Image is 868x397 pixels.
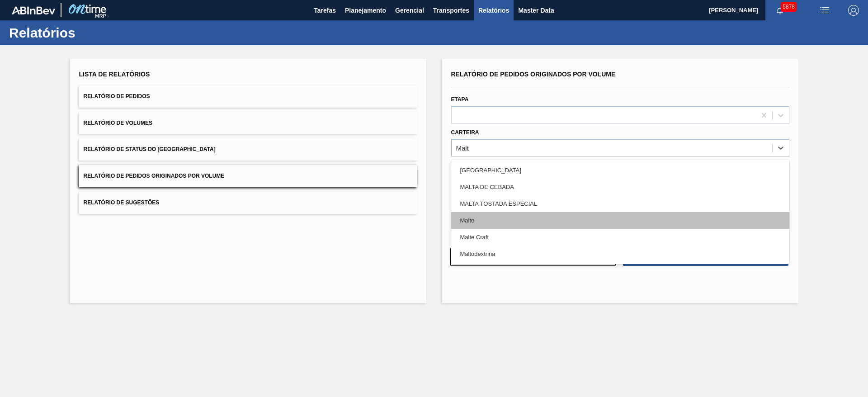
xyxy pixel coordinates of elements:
[395,5,424,16] span: Gerencial
[12,6,55,14] img: TNhmsLtSVTkK8tSr43FrP2fwEKptu5GPRR3wAAAABJRU5ErkJggg==
[433,5,469,16] span: Transportes
[9,28,170,38] h1: Relatórios
[765,4,794,17] button: Notificações
[819,5,830,16] img: userActions
[451,71,616,78] span: Relatório de Pedidos Originados por Volume
[451,96,469,103] label: Etapa
[314,5,336,16] span: Tarefas
[451,195,789,212] div: MALTA TOSTADA ESPECIAL
[451,129,479,136] label: Carteira
[84,120,152,126] span: Relatório de Volumes
[478,5,509,16] span: Relatórios
[451,246,789,262] div: Maltodextrina
[79,71,150,78] span: Lista de Relatórios
[79,85,417,108] button: Relatório de Pedidos
[84,173,225,179] span: Relatório de Pedidos Originados por Volume
[451,229,789,246] div: Malte Craft
[84,146,216,152] span: Relatório de Status do [GEOGRAPHIC_DATA]
[451,179,789,195] div: MALTA DE CEBADA
[79,138,417,161] button: Relatório de Status do [GEOGRAPHIC_DATA]
[518,5,554,16] span: Master Data
[781,2,797,12] span: 5878
[84,199,160,206] span: Relatório de Sugestões
[79,192,417,214] button: Relatório de Sugestões
[451,212,789,229] div: Malte
[848,5,859,16] img: Logout
[79,112,417,134] button: Relatório de Volumes
[79,165,417,187] button: Relatório de Pedidos Originados por Volume
[345,5,386,16] span: Planejamento
[450,248,616,266] button: Limpar
[451,162,789,179] div: [GEOGRAPHIC_DATA]
[84,93,150,99] span: Relatório de Pedidos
